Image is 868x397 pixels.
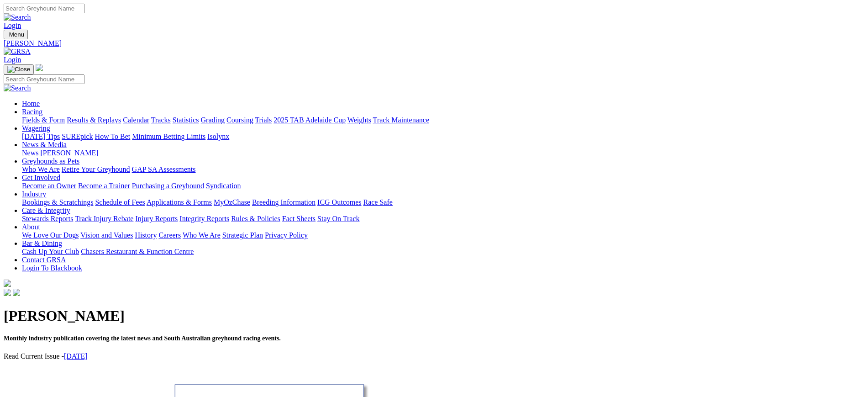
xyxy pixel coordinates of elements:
[22,182,76,190] a: Become an Owner
[132,132,205,140] a: Minimum Betting Limits
[64,352,88,360] a: [DATE]
[95,198,145,206] a: Schedule of Fees
[22,108,42,116] a: Racing
[13,289,20,296] img: twitter.svg
[282,215,316,222] a: Fact Sheets
[222,231,263,239] a: Strategic Plan
[4,74,84,84] input: Search
[78,182,130,190] a: Become a Trainer
[4,13,31,21] img: Search
[255,116,272,124] a: Trials
[214,198,250,206] a: MyOzChase
[4,352,864,360] p: Read Current Issue -
[22,174,60,181] a: Get Involved
[22,231,864,239] div: About
[22,182,864,190] div: Get Involved
[4,56,21,64] a: Login
[22,100,40,107] a: Home
[4,4,84,13] input: Search
[347,116,371,124] a: Weights
[231,215,280,222] a: Rules & Policies
[22,215,73,222] a: Stewards Reports
[22,132,864,141] div: Wagering
[4,48,31,56] img: GRSA
[7,66,30,73] img: Close
[22,124,50,132] a: Wagering
[22,116,864,124] div: Racing
[36,64,43,71] img: logo-grsa-white.png
[179,215,229,222] a: Integrity Reports
[22,190,46,198] a: Industry
[4,280,11,287] img: logo-grsa-white.png
[22,165,60,173] a: Who We Are
[67,116,121,124] a: Results & Replays
[22,256,66,264] a: Contact GRSA
[4,39,864,48] a: [PERSON_NAME]
[22,149,38,157] a: News
[4,289,11,296] img: facebook.svg
[317,215,359,222] a: Stay On Track
[4,335,281,342] span: Monthly industry publication covering the latest news and South Australian greyhound racing events.
[226,116,253,124] a: Coursing
[206,182,241,190] a: Syndication
[4,30,28,39] button: Toggle navigation
[373,116,429,124] a: Track Maintenance
[75,215,133,222] a: Track Injury Rebate
[22,231,79,239] a: We Love Our Dogs
[22,206,70,214] a: Care & Integrity
[201,116,225,124] a: Grading
[363,198,392,206] a: Race Safe
[22,248,79,255] a: Cash Up Your Club
[4,64,34,74] button: Toggle navigation
[317,198,361,206] a: ICG Outcomes
[95,132,131,140] a: How To Bet
[22,223,40,231] a: About
[135,231,157,239] a: History
[80,231,133,239] a: Vision and Values
[22,132,60,140] a: [DATE] Tips
[274,116,346,124] a: 2025 TAB Adelaide Cup
[252,198,316,206] a: Breeding Information
[173,116,199,124] a: Statistics
[22,116,65,124] a: Fields & Form
[151,116,171,124] a: Tracks
[22,149,864,157] div: News & Media
[62,132,93,140] a: SUREpick
[4,84,31,92] img: Search
[207,132,229,140] a: Isolynx
[132,182,204,190] a: Purchasing a Greyhound
[183,231,221,239] a: Who We Are
[265,231,308,239] a: Privacy Policy
[123,116,149,124] a: Calendar
[22,264,82,272] a: Login To Blackbook
[40,149,98,157] a: [PERSON_NAME]
[22,141,67,148] a: News & Media
[4,307,864,324] h1: [PERSON_NAME]
[22,248,864,256] div: Bar & Dining
[62,165,130,173] a: Retire Your Greyhound
[132,165,196,173] a: GAP SA Assessments
[158,231,181,239] a: Careers
[22,157,79,165] a: Greyhounds as Pets
[22,239,62,247] a: Bar & Dining
[81,248,194,255] a: Chasers Restaurant & Function Centre
[135,215,178,222] a: Injury Reports
[22,198,93,206] a: Bookings & Scratchings
[147,198,212,206] a: Applications & Forms
[22,165,864,174] div: Greyhounds as Pets
[4,21,21,29] a: Login
[22,215,864,223] div: Care & Integrity
[9,31,24,38] span: Menu
[22,198,864,206] div: Industry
